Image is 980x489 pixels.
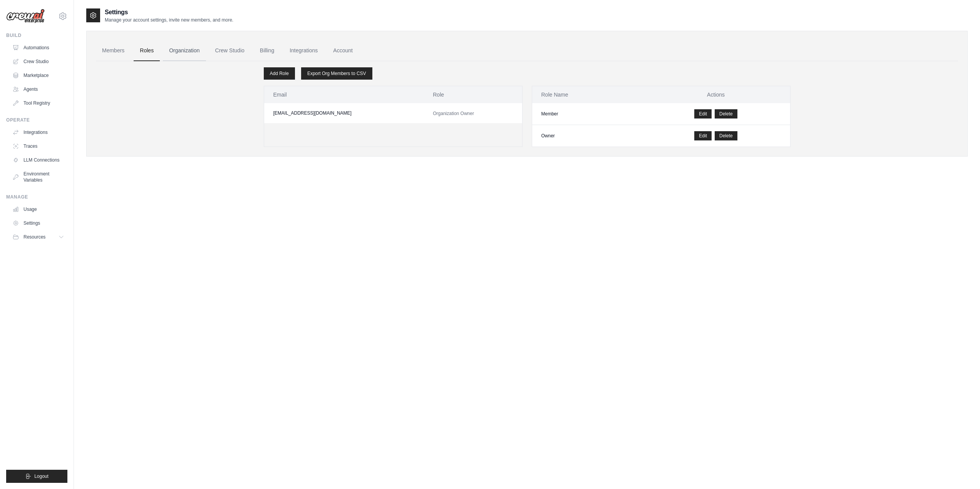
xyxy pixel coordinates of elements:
p: Manage your account settings, invite new members, and more. [105,17,233,23]
a: Integrations [283,40,324,61]
a: LLM Connections [9,154,67,166]
a: Automations [9,42,67,54]
a: Crew Studio [209,40,251,61]
td: [EMAIL_ADDRESS][DOMAIN_NAME] [264,103,424,123]
span: Resources [23,234,45,240]
a: Export Org Members to CSV [301,67,372,80]
a: Traces [9,140,67,152]
a: Members [96,40,131,61]
a: Integrations [9,126,67,139]
th: Role Name [532,86,642,103]
button: Logout [6,470,67,483]
div: Operate [6,117,67,123]
a: Settings [9,217,67,229]
a: Edit [694,131,712,140]
a: Agents [9,83,67,95]
th: Role [424,86,522,103]
h2: Settings [105,8,233,17]
th: Actions [642,86,790,103]
button: Delete [715,131,737,140]
div: Manage [6,194,67,200]
a: Usage [9,203,67,215]
a: Tool Registry [9,97,67,109]
td: Member [532,103,642,125]
a: Edit [694,109,712,118]
div: Build [6,32,67,38]
a: Crew Studio [9,55,67,68]
a: Billing [254,40,280,61]
button: Resources [9,231,67,243]
th: Email [264,86,424,103]
a: Organization [163,40,206,61]
span: Logout [34,473,49,479]
td: Owner [532,125,642,147]
button: Delete [715,109,737,118]
a: Account [327,40,359,61]
a: Add Role [264,67,295,80]
a: Marketplace [9,69,67,82]
img: Logo [6,9,45,23]
a: Environment Variables [9,168,67,186]
span: Organization Owner [433,111,474,116]
a: Roles [134,40,160,61]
